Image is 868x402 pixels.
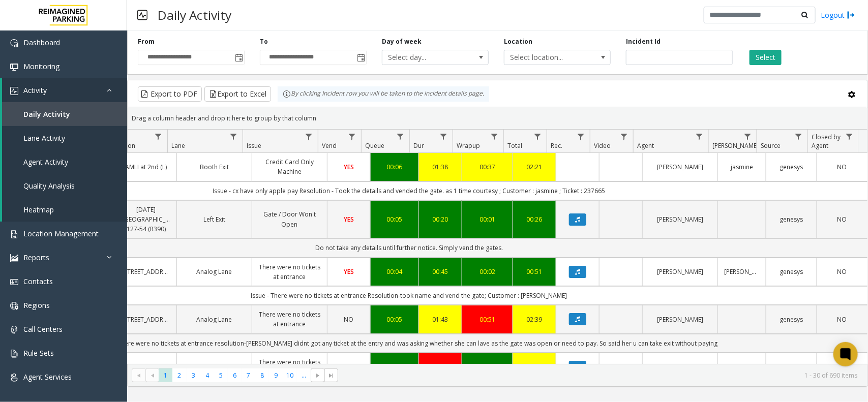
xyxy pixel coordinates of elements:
[247,141,261,150] span: Issue
[617,130,631,143] a: Video Filter Menu
[377,162,412,172] a: 00:06
[10,374,18,382] img: 'icon'
[2,78,127,102] a: Activity
[23,109,70,119] span: Daily Activity
[153,3,236,27] h3: Daily Activity
[269,368,283,382] span: Page 9
[334,362,364,372] a: YES
[468,162,506,172] div: 00:37
[324,368,338,383] span: Go to the last page
[837,267,847,276] span: NO
[394,130,407,143] a: Queue Filter Menu
[425,267,456,276] div: 00:45
[504,50,589,65] span: Select location...
[413,141,424,150] span: Dur
[344,362,354,371] span: YES
[10,87,18,95] img: 'icon'
[334,267,364,276] a: YES
[334,214,364,224] a: YES
[322,141,337,150] span: Vend
[772,162,811,172] a: genesys
[204,86,271,102] button: Export to Excel
[377,267,412,276] div: 00:04
[823,362,861,372] a: NO
[425,315,456,324] a: 01:43
[334,162,364,172] a: YES
[152,130,165,143] a: Location Filter Menu
[750,50,782,65] button: Select
[519,162,550,172] a: 02:21
[823,267,861,276] a: NO
[425,214,456,224] a: 00:20
[255,368,269,382] span: Page 8
[425,362,456,372] div: 02:04
[772,214,811,224] a: genesys
[334,315,364,324] a: NO
[187,368,200,382] span: Page 3
[488,130,501,143] a: Wrapup Filter Menu
[377,315,412,324] a: 00:05
[724,162,760,172] a: jasmine
[344,215,354,224] span: YES
[10,350,18,358] img: 'icon'
[519,214,550,224] div: 00:26
[519,315,550,324] a: 02:39
[823,315,861,324] a: NO
[128,130,867,364] div: Data table
[812,133,841,150] span: Closed by Agent
[626,37,661,46] label: Incident Id
[10,230,18,238] img: 'icon'
[122,315,170,324] a: [STREET_ADDRESS]
[183,315,246,324] a: Analog Lane
[138,86,202,102] button: Export to PDF
[344,371,857,380] kendo-pager-info: 1 - 30 of 690 items
[457,141,480,150] span: Wrapup
[792,130,805,143] a: Source Filter Menu
[183,162,246,172] a: Booth Exit
[2,198,127,222] a: Heatmap
[382,37,422,46] label: Day of week
[23,205,54,214] span: Heatmap
[823,214,861,224] a: NO
[258,310,321,329] a: There were no tickets at entrance
[23,38,60,47] span: Dashboard
[712,141,759,150] span: [PERSON_NAME]
[507,141,522,150] span: Total
[23,324,63,334] span: Call Centers
[772,267,811,276] a: genesys
[233,50,244,65] span: Toggle popup
[344,267,354,276] span: YES
[594,141,611,150] span: Video
[214,368,228,382] span: Page 5
[519,362,550,372] a: 02:11
[23,348,54,358] span: Rule Sets
[302,130,316,143] a: Issue Filter Menu
[10,63,18,71] img: 'icon'
[311,368,324,383] span: Go to the next page
[327,372,336,380] span: Go to the last page
[258,262,321,282] a: There were no tickets at entrance
[2,126,127,150] a: Lane Activity
[519,267,550,276] div: 00:51
[122,205,170,234] a: [DATE] [GEOGRAPHIC_DATA] 127-54 (R390)
[227,130,241,143] a: Lane Filter Menu
[10,39,18,47] img: 'icon'
[382,50,467,65] span: Select day...
[504,37,532,46] label: Location
[23,372,72,382] span: Agent Services
[468,315,506,324] div: 00:51
[847,10,855,20] img: logout
[649,267,711,276] a: [PERSON_NAME]
[649,315,711,324] a: [PERSON_NAME]
[724,267,760,276] a: [PERSON_NAME]
[283,368,297,382] span: Page 10
[468,267,506,276] div: 00:02
[437,130,451,143] a: Dur Filter Menu
[172,368,186,382] span: Page 2
[468,214,506,224] a: 00:01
